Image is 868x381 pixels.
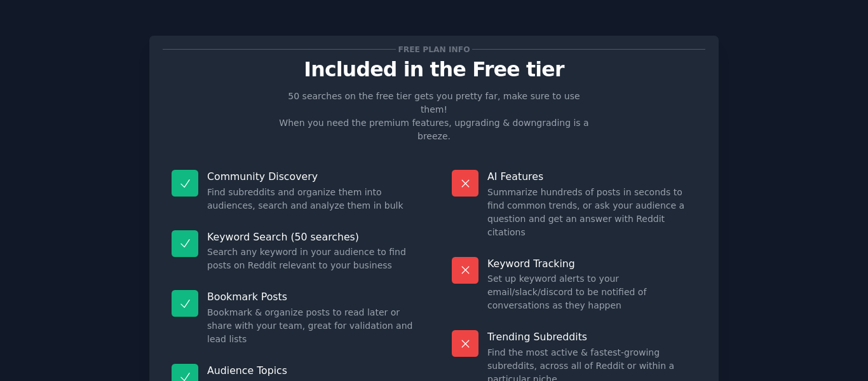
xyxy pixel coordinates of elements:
p: AI Features [487,170,696,183]
p: Keyword Search (50 searches) [207,230,416,244]
dd: Summarize hundreds of posts in seconds to find common trends, or ask your audience a question and... [487,186,696,239]
p: 50 searches on the free tier gets you pretty far, make sure to use them! When you need the premiu... [274,90,594,143]
dd: Find subreddits and organize them into audiences, search and analyze them in bulk [207,186,416,212]
p: Keyword Tracking [487,257,696,270]
dd: Set up keyword alerts to your email/slack/discord to be notified of conversations as they happen [487,272,696,312]
dd: Search any keyword in your audience to find posts on Reddit relevant to your business [207,246,416,272]
span: Free plan info [396,43,472,56]
p: Bookmark Posts [207,290,416,303]
p: Community Discovery [207,170,416,183]
p: Included in the Free tier [163,59,705,81]
dd: Bookmark & organize posts to read later or share with your team, great for validation and lead lists [207,306,416,346]
p: Trending Subreddits [487,330,696,343]
p: Audience Topics [207,364,416,377]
